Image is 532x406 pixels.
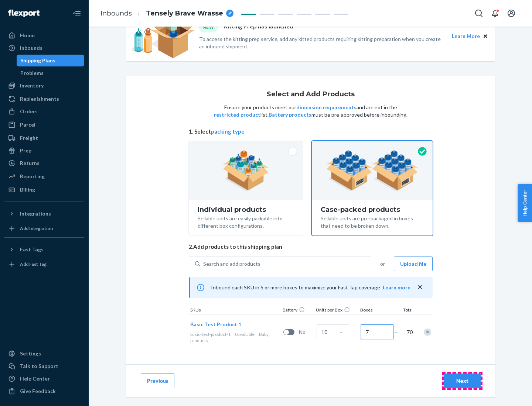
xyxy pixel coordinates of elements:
[314,307,359,314] div: Units per Box
[190,321,241,328] button: Basic Test Product 1
[20,362,58,370] div: Talk to Support
[4,80,84,92] a: Inventory
[20,246,44,253] div: Fast Tags
[450,377,474,385] div: Next
[20,173,45,180] div: Reporting
[199,22,218,32] div: NEW
[198,206,294,213] div: Individual products
[4,360,84,372] a: Talk to Support
[20,350,41,357] div: Settings
[4,145,84,156] a: Prep
[190,331,231,337] span: basic-test-product-1
[488,6,502,21] button: Open notifications
[281,307,314,314] div: Battery
[69,6,84,21] button: Close Navigation
[20,32,35,39] div: Home
[20,186,35,193] div: Billing
[223,150,269,191] img: individual-pack.facf35554cb0f1810c75b2bd6df2d64e.png
[20,159,40,167] div: Returns
[326,150,418,191] img: case-pack.59cecea509d18c883b923b81aeac6d0b.png
[4,223,84,234] a: Add Integration
[4,244,84,255] button: Fast Tags
[424,328,431,336] div: Remove Item
[4,348,84,359] a: Settings
[4,184,84,196] a: Billing
[4,132,84,144] a: Freight
[4,106,84,117] a: Orders
[211,128,245,135] button: packing type
[20,210,51,217] div: Integrations
[20,121,35,128] div: Parcel
[361,324,393,339] input: Number of boxes
[4,93,84,105] a: Replenishments
[20,95,59,103] div: Replenishments
[17,67,85,79] a: Problems
[452,32,480,40] button: Learn More
[20,225,53,231] div: Add Integration
[20,388,56,395] div: Give Feedback
[471,6,486,21] button: Open Search Box
[189,243,433,251] span: 2. Add products to this shipping plan
[20,134,38,142] div: Freight
[8,10,40,17] img: Flexport logo
[4,258,84,270] a: Add Fast Tag
[224,22,293,32] p: Kitting Prep has launched
[359,307,396,314] div: Boxes
[416,283,424,291] button: close
[213,104,408,118] p: Ensure your products meet our and are not in the list. must be pre-approved before inbounding.
[20,108,38,115] div: Orders
[321,213,424,230] div: Sellable units are pre-packaged in boxes that need to be broken down.
[20,57,55,64] div: Shipping Plans
[141,374,174,388] button: Previous
[203,260,260,268] div: Search and add products
[20,82,44,89] div: Inventory
[405,328,413,336] span: 70
[4,42,84,54] a: Inbounds
[321,206,424,213] div: Case-packed products
[396,307,414,314] div: Total
[269,111,311,118] button: Battery products
[20,375,50,382] div: Help Center
[214,111,260,118] button: restricted product
[17,55,85,66] a: Shipping Plans
[4,171,84,182] a: Reporting
[146,9,223,18] span: Tensely Brave Wrasse
[198,213,294,230] div: Sellable units are easily packable into different box configurations.
[4,373,84,385] a: Help Center
[383,284,410,291] button: Learn more
[296,104,357,111] button: dimension requirements
[394,328,402,336] span: =
[199,35,445,50] p: To access the kitting prep service, add any kitted products requiring kitting preparation when yo...
[317,324,349,339] input: Case Quantity
[189,277,433,298] div: Inbound each SKU in 5 or more boxes to maximize your Fast Tag coverage
[518,184,532,222] button: Help Center
[20,147,31,154] div: Prep
[504,6,519,21] button: Open account menu
[95,3,239,24] ol: breadcrumbs
[189,128,433,135] span: 1. Select
[299,328,314,336] span: No
[190,321,241,327] span: Basic Test Product 1
[4,157,84,169] a: Returns
[481,32,490,40] button: Close
[20,261,47,267] div: Add Fast Tag
[20,44,42,52] div: Inbounds
[100,9,132,17] a: Inbounds
[394,257,433,271] button: Upload file
[4,119,84,131] a: Parcel
[20,69,44,77] div: Problems
[189,307,281,314] div: SKUs
[444,374,481,388] button: Next
[267,91,355,98] h1: Select and Add Products
[235,331,255,337] span: 0 available
[380,260,385,268] span: or
[4,30,84,41] a: Home
[190,331,280,344] div: Baby products
[4,208,84,220] button: Integrations
[4,385,84,397] button: Give Feedback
